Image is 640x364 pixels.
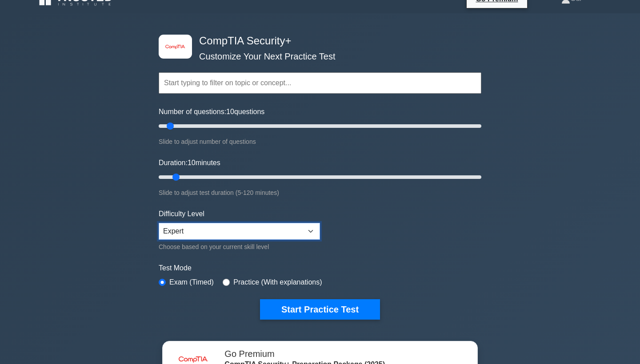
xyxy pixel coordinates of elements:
label: Test Mode [159,263,481,273]
div: Slide to adjust test duration (5-120 minutes) [159,187,481,198]
span: 10 [188,159,196,166]
label: Difficulty Level [159,209,204,219]
button: Start Practice Test [260,299,380,320]
label: Exam (Timed) [169,277,214,288]
span: 10 [226,108,234,115]
div: Slide to adjust number of questions [159,136,481,147]
label: Practice (With explanations) [233,277,322,288]
div: Choose based on your current skill level [159,241,320,252]
label: Duration: minutes [159,158,220,168]
label: Number of questions: questions [159,107,264,117]
h4: CompTIA Security+ [196,35,438,47]
input: Start typing to filter on topic or concept... [159,72,481,94]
